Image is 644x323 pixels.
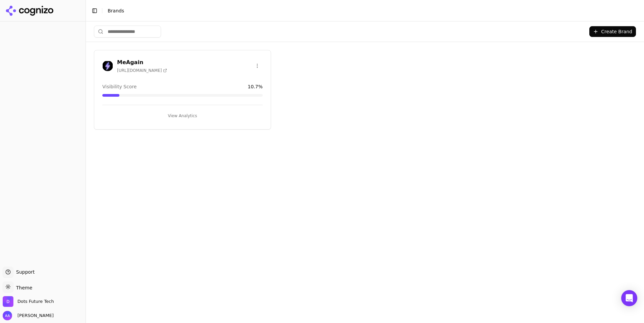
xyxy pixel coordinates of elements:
img: Dots Future Tech [3,296,13,307]
span: Brands [108,8,124,13]
nav: breadcrumb [108,7,625,14]
div: Open Intercom Messenger [621,290,637,306]
button: Open user button [3,311,54,320]
img: MeAgain [102,60,113,71]
button: Create Brand [589,26,636,37]
span: Dots Future Tech [17,298,54,305]
span: [URL][DOMAIN_NAME] [117,68,167,73]
button: Open organization switcher [3,296,54,307]
span: Visibility Score [102,83,137,90]
span: 10.7 % [248,83,263,90]
span: Support [13,269,35,275]
span: Theme [13,285,32,290]
h3: MeAgain [117,58,167,66]
img: Ameer Asghar [3,311,12,320]
span: [PERSON_NAME] [15,313,54,319]
button: View Analytics [102,110,263,121]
